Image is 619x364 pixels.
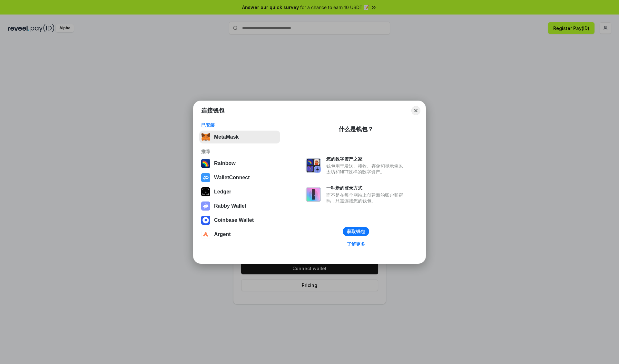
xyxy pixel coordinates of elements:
[201,149,278,154] div: 推荐
[201,230,210,239] img: svg+xml,%3Csvg%20width%3D%2228%22%20height%3D%2228%22%20viewBox%3D%220%200%2028%2028%22%20fill%3D...
[201,122,278,128] div: 已安装
[306,158,321,173] img: svg+xml,%3Csvg%20xmlns%3D%22http%3A%2F%2Fwww.w3.org%2F2000%2Fsvg%22%20fill%3D%22none%22%20viewBox...
[199,171,280,184] button: WalletConnect
[199,200,280,212] button: Rabby Wallet
[199,214,280,227] button: Coinbase Wallet
[339,125,373,133] div: 什么是钱包？
[306,187,321,202] img: svg+xml,%3Csvg%20xmlns%3D%22http%3A%2F%2Fwww.w3.org%2F2000%2Fsvg%22%20fill%3D%22none%22%20viewBox...
[214,161,236,166] div: Rainbow
[199,157,280,170] button: Rainbow
[199,228,280,241] button: Argent
[214,175,250,181] div: WalletConnect
[214,134,239,140] div: MetaMask
[201,187,210,196] img: svg+xml,%3Csvg%20xmlns%3D%22http%3A%2F%2Fwww.w3.org%2F2000%2Fsvg%22%20width%3D%2228%22%20height%3...
[201,202,210,211] img: svg+xml,%3Csvg%20xmlns%3D%22http%3A%2F%2Fwww.w3.org%2F2000%2Fsvg%22%20fill%3D%22none%22%20viewBox...
[214,203,246,209] div: Rabby Wallet
[411,106,420,115] button: Close
[199,131,280,143] button: MetaMask
[326,156,406,162] div: 您的数字资产之家
[326,185,406,191] div: 一种新的登录方式
[326,192,406,204] div: 而不是在每个网站上创建新的账户和密码，只需连接您的钱包。
[343,240,369,248] a: 了解更多
[214,189,231,195] div: Ledger
[199,185,280,198] button: Ledger
[201,133,210,142] img: svg+xml,%3Csvg%20fill%3D%22none%22%20height%3D%2233%22%20viewBox%3D%220%200%2035%2033%22%20width%...
[201,107,224,114] h1: 连接钱包
[201,159,210,168] img: svg+xml,%3Csvg%20width%3D%22120%22%20height%3D%22120%22%20viewBox%3D%220%200%20120%20120%22%20fil...
[347,241,365,247] div: 了解更多
[347,229,365,234] div: 获取钱包
[326,163,406,175] div: 钱包用于发送、接收、存储和显示像以太坊和NFT这样的数字资产。
[214,231,231,237] div: Argent
[214,217,254,223] div: Coinbase Wallet
[201,173,210,182] img: svg+xml,%3Csvg%20width%3D%2228%22%20height%3D%2228%22%20viewBox%3D%220%200%2028%2028%22%20fill%3D...
[201,216,210,225] img: svg+xml,%3Csvg%20width%3D%2228%22%20height%3D%2228%22%20viewBox%3D%220%200%2028%2028%22%20fill%3D...
[343,227,369,236] button: 获取钱包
